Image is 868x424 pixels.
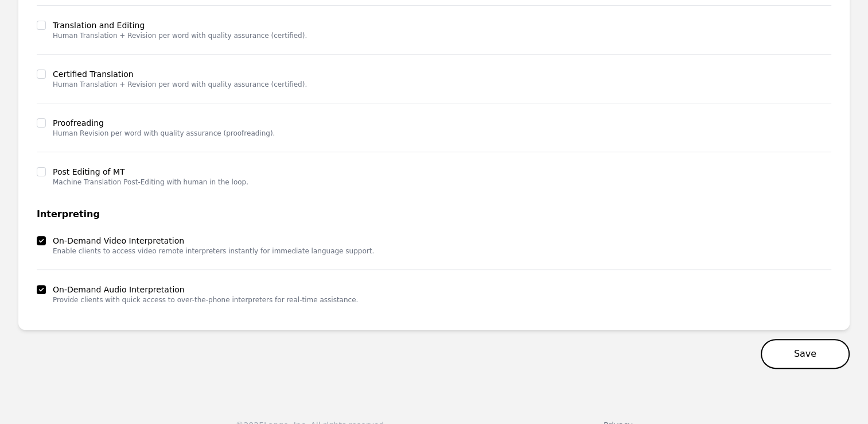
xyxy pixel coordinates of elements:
[53,178,248,187] p: Machine Translation Post-Editing with human in the loop.
[53,20,307,31] label: Translation and Editing
[53,68,307,80] label: Certified Translation
[761,339,850,369] button: Save
[37,207,831,221] h3: Interpreting
[53,235,374,246] label: On-Demand Video Interpretation
[53,129,275,138] p: Human Revision per word with quality assurance (proofreading).
[53,166,248,178] label: Post Editing of MT
[53,117,275,129] label: Proofreading
[53,80,307,89] p: Human Translation + Revision per word with quality assurance (certified).
[53,246,374,256] p: Enable clients to access video remote interpreters instantly for immediate language support.
[53,295,358,304] p: Provide clients with quick access to over-the-phone interpreters for real-time assistance.
[53,284,358,295] label: On-Demand Audio Interpretation
[53,31,307,40] p: Human Translation + Revision per word with quality assurance (certified).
